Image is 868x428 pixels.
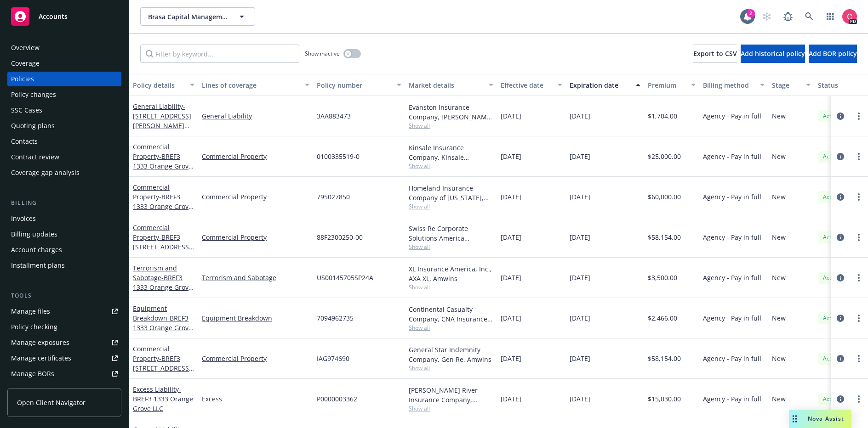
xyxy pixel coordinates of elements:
div: Policies [11,72,34,86]
a: Coverage [7,56,121,71]
div: Policy changes [11,87,56,102]
span: - BREF3 1333 Orange Grove LLC [133,314,194,342]
span: [DATE] [501,273,521,282]
span: Active [822,233,840,242]
a: Equipment Breakdown [202,313,309,323]
div: Overview [11,40,40,55]
a: Policy checking [7,320,121,334]
span: Show all [409,405,493,412]
a: Manage exposures [7,335,121,350]
a: more [853,191,864,203]
a: Billing updates [7,227,121,242]
span: US00145705SP24A [317,273,373,282]
a: Excess Liability [133,385,193,413]
button: Policy number [313,74,405,96]
span: 0100335519-0 [317,152,360,161]
a: Manage files [7,304,121,319]
div: SSC Cases [11,103,42,118]
span: Active [822,112,840,120]
a: General Liability [133,102,191,140]
span: IAG974690 [317,354,349,363]
span: Active [822,193,840,201]
span: $1,704.00 [648,111,677,121]
button: Add historical policy [741,45,805,63]
span: Active [822,314,840,322]
span: - BREF3 [STREET_ADDRESS] LLC | $2.5M p/o $5M Primary [133,233,194,270]
div: Manage exposures [11,335,69,350]
button: Effective date [497,74,566,96]
a: Quoting plans [7,118,121,133]
span: [DATE] [570,192,590,202]
span: [DATE] [570,152,590,161]
span: Show all [409,243,493,251]
a: more [853,151,864,162]
div: Drag to move [789,410,800,428]
a: Excess [202,394,309,404]
a: Overview [7,40,121,55]
a: Commercial Property [133,223,191,270]
a: more [853,353,864,364]
button: Nova Assist [789,410,851,428]
span: Active [822,355,840,363]
div: Installment plans [11,258,65,273]
div: Premium [648,80,685,90]
span: Show all [409,364,493,372]
span: $60,000.00 [648,192,681,202]
a: Switch app [821,7,839,26]
a: circleInformation [835,353,846,364]
a: more [853,313,864,324]
span: Agency - Pay in full [703,273,761,282]
span: 7094962735 [317,313,354,323]
a: Policies [7,72,121,86]
span: Nova Assist [808,415,844,422]
div: Expiration date [570,80,630,90]
span: Agency - Pay in full [703,192,761,202]
span: Active [822,395,840,403]
span: $58,154.00 [648,232,681,242]
span: Show inactive [305,50,340,57]
span: Show all [409,203,493,210]
img: photo [842,9,857,24]
span: Agency - Pay in full [703,152,761,161]
button: Premium [644,74,699,96]
a: Contacts [7,134,121,149]
a: more [853,394,864,405]
div: Kinsale Insurance Company, Kinsale Insurance, Amwins [409,143,493,162]
a: SSC Cases [7,103,121,118]
div: Tools [7,291,121,300]
a: circleInformation [835,111,846,122]
a: circleInformation [835,232,846,243]
span: [DATE] [570,232,590,242]
div: Lines of coverage [202,80,299,90]
div: Coverage gap analysis [11,165,80,180]
div: Contacts [11,134,38,149]
div: Continental Casualty Company, CNA Insurance, Amwins [409,304,493,324]
div: Policy checking [11,320,57,334]
a: Commercial Property [202,152,309,161]
div: XL Insurance America, Inc., AXA XL, Amwins [409,264,493,283]
a: Accounts [7,4,121,29]
span: [DATE] [501,354,521,363]
span: $15,030.00 [648,394,681,404]
span: New [772,313,786,323]
div: Evanston Insurance Company, [PERSON_NAME] Insurance, RT Specialty Insurance Services, LLC (RSG Sp... [409,102,493,122]
span: [DATE] [570,313,590,323]
button: Lines of coverage [198,74,313,96]
span: Agency - Pay in full [703,111,761,121]
button: Stage [768,74,814,96]
div: Stage [772,80,800,90]
span: New [772,394,786,404]
a: more [853,232,864,243]
a: Invoices [7,211,121,226]
a: Coverage gap analysis [7,165,121,180]
a: Manage certificates [7,351,121,366]
a: Policy changes [7,87,121,102]
button: Brasa Capital Management, LLC [140,7,255,26]
a: Commercial Property [133,183,193,230]
span: [DATE] [501,313,521,323]
span: $58,154.00 [648,354,681,363]
span: Brasa Capital Management, LLC [148,12,228,22]
div: [PERSON_NAME] River Insurance Company, [PERSON_NAME] River Group, RT Specialty Insurance Services... [409,385,493,405]
div: 2 [747,9,755,17]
